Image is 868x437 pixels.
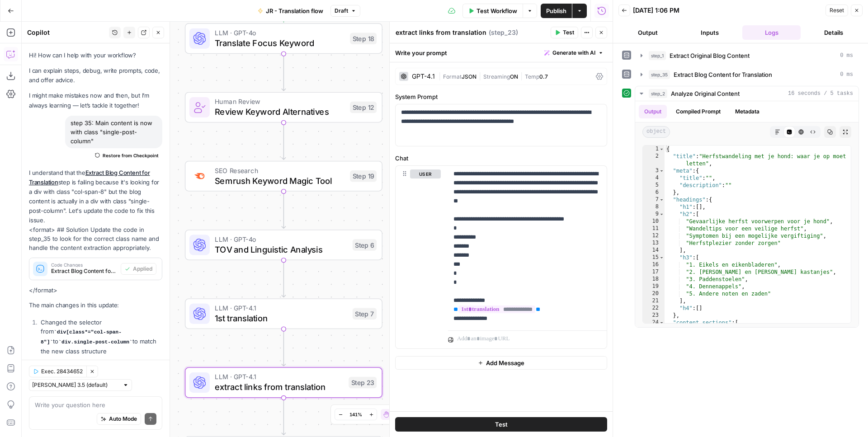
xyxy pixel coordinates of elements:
[495,420,508,429] span: Test
[643,167,665,174] div: 3
[643,174,665,182] div: 4
[643,218,665,225] div: 10
[215,303,347,313] span: LLM · GPT-4.1
[215,312,347,324] span: 1st translation
[546,6,566,15] span: Publish
[353,239,377,250] div: Step 6
[659,146,664,153] span: Toggle code folding, rows 1 through 78
[539,73,548,80] span: 0.7
[215,372,344,382] span: LLM · GPT-4.1
[252,4,329,18] button: JR - Translation flow
[674,70,772,79] span: Extract Blog Content for Translation
[41,367,83,376] span: Exec. 28434652
[282,122,285,160] g: Edge from step_12 to step_19
[486,358,524,367] span: Add Message
[215,381,344,393] span: extract links from translation
[350,170,377,182] div: Step 19
[412,73,435,80] div: GPT-4.1
[395,92,607,101] label: System Prompt
[643,182,665,189] div: 5
[730,105,765,118] button: Metadata
[643,240,665,247] div: 13
[29,366,86,377] button: Exec. 28434652
[395,356,607,370] button: Add Message
[185,92,382,123] div: Human ReviewReview Keyword AlternativesStep 12
[350,33,377,44] div: Step 18
[551,27,578,38] button: Test
[643,261,665,268] div: 16
[643,276,665,283] div: 18
[659,319,664,326] span: Toggle code folding, rows 24 through 45
[643,146,665,153] div: 1
[670,105,726,118] button: Compiled Prompt
[395,154,607,163] label: Chat
[215,234,347,244] span: LLM · GPT-4o
[185,23,382,54] div: LLM · GPT-4oTranslate Focus KeywordStep 18
[788,89,853,98] span: 16 seconds / 5 tasks
[643,196,665,203] div: 7
[215,165,345,176] span: SEO Research
[552,49,595,57] span: Generate with AI
[390,43,613,62] div: Write your prompt
[804,25,863,40] button: Details
[29,169,150,186] a: Extract Blog Content for Translation
[649,89,667,98] span: step_2
[266,6,323,15] span: JR - Translation flow
[826,5,848,16] button: Reset
[643,305,665,312] div: 22
[330,5,360,17] button: Draft
[476,6,517,15] span: Test Workflow
[97,413,141,425] button: Auto Mode
[742,25,801,40] button: Logs
[185,367,382,398] div: LLM · GPT-4.1extract links from translationStep 23
[541,47,607,59] button: Generate with AI
[185,298,382,329] div: LLM · GPT-4.11st translationStep 7
[349,377,377,388] div: Step 23
[643,297,665,305] div: 21
[643,247,665,254] div: 14
[635,67,859,82] button: 0 ms
[643,189,665,196] div: 6
[38,318,162,356] li: Changed the selector from to to match the new class structure
[643,254,665,261] div: 15
[635,101,859,327] div: 16 seconds / 5 tasks
[659,196,664,203] span: Toggle code folding, rows 7 through 23
[349,411,362,418] span: 141%
[215,105,345,118] span: Review Keyword Alternatives
[439,71,443,80] span: |
[335,7,348,15] span: Draft
[671,89,740,98] span: Analyze Original Content
[38,358,162,376] li: Simplified the title selection to find any h1 tag within the content container
[830,6,844,14] span: Reset
[670,51,750,60] span: Extract Original Blog Content
[840,70,853,79] span: 0 ms
[29,51,162,60] p: Hi! How can I help with your workflow?
[476,71,483,80] span: |
[635,86,859,101] button: 16 seconds / 5 tasks
[840,52,853,60] span: 0 ms
[659,254,664,261] span: Toggle code folding, rows 15 through 21
[618,25,677,40] button: Output
[353,308,377,320] div: Step 7
[659,211,664,218] span: Toggle code folding, rows 9 through 14
[185,230,382,260] div: LLM · GPT-4oTOV and Linguistic AnalysisStep 6
[58,339,132,345] code: div.single-post-column
[282,260,285,297] g: Edge from step_6 to step_7
[32,381,119,390] input: Claude Sonnet 3.5 (default)
[659,167,664,174] span: Toggle code folding, rows 3 through 6
[282,192,285,229] g: Edge from step_19 to step_6
[680,25,739,40] button: Inputs
[643,232,665,240] div: 12
[410,169,441,179] button: user
[642,126,670,138] span: object
[462,73,476,80] span: JSON
[643,211,665,218] div: 9
[103,152,159,159] span: Restore from Checkpoint
[643,319,665,326] div: 24
[649,51,666,60] span: step_1
[29,168,162,226] p: I understand that the step is failing because it's looking for a div with class "col-span-8" but ...
[462,4,523,18] button: Test Workflow
[649,70,670,79] span: step_35
[489,28,518,37] span: ( step_23 )
[65,116,162,148] div: step 35: Main content is now with class "single-post-column"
